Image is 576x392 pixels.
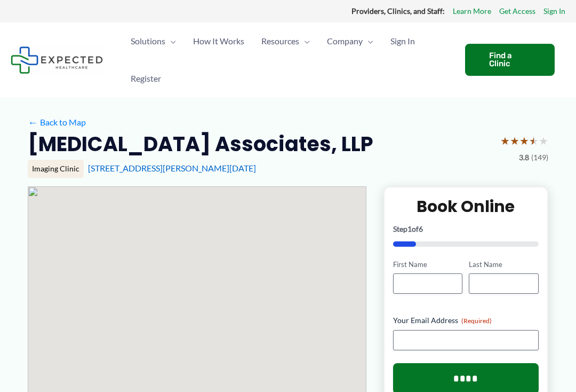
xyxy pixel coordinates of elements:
[465,44,555,76] a: Find a Clinic
[28,160,84,178] div: Imaging Clinic
[519,151,529,164] span: 3.8
[453,4,491,18] a: Learn More
[461,317,492,325] span: (Required)
[299,22,310,60] span: Menu Toggle
[122,22,454,97] nav: Primary Site Navigation
[185,22,253,60] a: How It Works
[193,22,244,60] span: How It Works
[261,22,299,60] span: Resources
[529,131,539,151] span: ★
[318,22,382,60] a: CompanyMenu Toggle
[510,131,519,151] span: ★
[499,4,535,18] a: Get Access
[543,4,565,18] a: Sign In
[390,22,415,60] span: Sign In
[393,260,463,270] label: First Name
[419,224,423,233] span: 6
[28,114,86,130] a: ←Back to Map
[393,196,539,217] h2: Book Online
[519,131,529,151] span: ★
[327,22,363,60] span: Company
[469,260,539,270] label: Last Name
[28,131,373,157] h2: [MEDICAL_DATA] Associates, LLP
[500,131,510,151] span: ★
[363,22,373,60] span: Menu Toggle
[88,163,256,173] a: [STREET_ADDRESS][PERSON_NAME][DATE]
[407,224,412,233] span: 1
[382,22,423,60] a: Sign In
[122,60,170,97] a: Register
[28,117,38,127] span: ←
[131,22,165,60] span: Solutions
[253,22,318,60] a: ResourcesMenu Toggle
[165,22,176,60] span: Menu Toggle
[131,60,161,97] span: Register
[539,131,548,151] span: ★
[531,151,548,164] span: (149)
[351,6,445,15] strong: Providers, Clinics, and Staff:
[11,46,103,74] img: Expected Healthcare Logo - side, dark font, small
[122,22,185,60] a: SolutionsMenu Toggle
[393,225,539,233] p: Step of
[393,315,539,326] label: Your Email Address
